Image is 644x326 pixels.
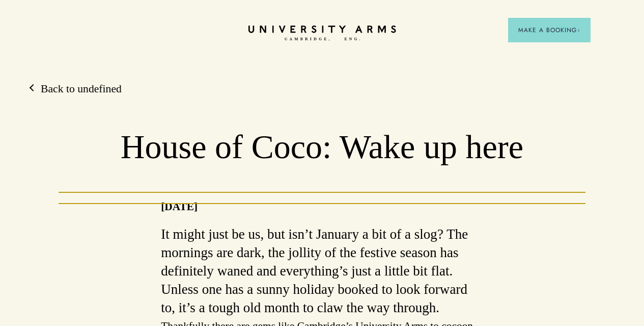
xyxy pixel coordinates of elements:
[107,127,537,167] h1: House of Coco: Wake up here
[518,26,580,35] span: Make a Booking
[508,18,591,42] button: Make a BookingArrow icon
[161,225,483,317] h4: It might just be us, but isn’t January a bit of a slog? The mornings are dark, the jollity of the...
[161,198,198,215] p: [DATE]
[577,29,580,32] img: Arrow icon
[248,26,396,41] a: Home
[31,82,122,96] a: Back to undefined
